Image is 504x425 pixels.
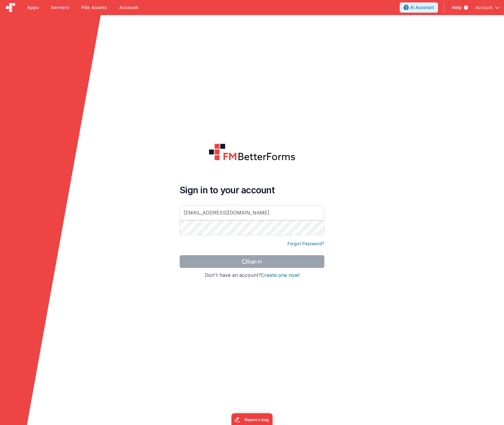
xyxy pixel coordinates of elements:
h4: Don't have an account? [180,273,324,278]
span: File Assets [81,5,107,11]
span: Help [452,5,461,11]
h4: Sign in to your account [180,185,324,195]
a: Forgot Password? [288,241,324,247]
span: Servers [51,5,69,11]
button: Sign In [180,255,324,268]
button: AI Assistant [400,2,438,13]
input: Email Address [180,205,324,220]
button: Create one now! [261,273,300,278]
button: Account [475,5,499,11]
span: Account [475,5,493,11]
span: Apps [27,5,39,11]
span: AI Assistant [410,5,434,11]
